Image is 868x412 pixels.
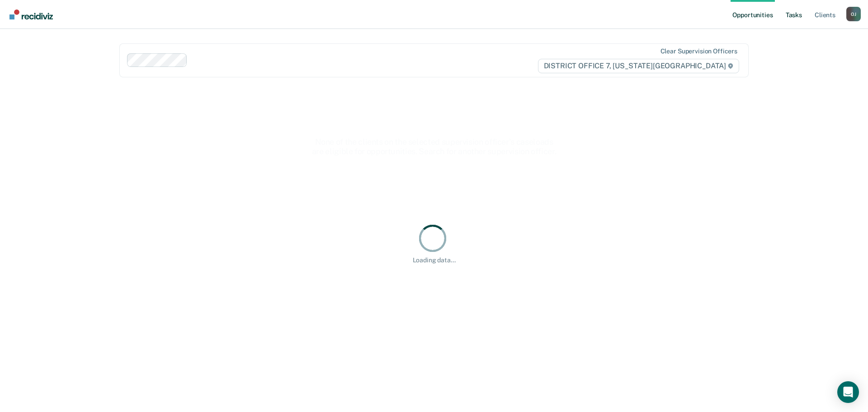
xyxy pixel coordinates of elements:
[846,7,861,21] div: O J
[413,256,456,264] div: Loading data...
[837,381,859,403] div: Open Intercom Messenger
[846,7,861,21] button: Profile dropdown button
[660,47,737,55] div: Clear supervision officers
[538,59,739,73] span: DISTRICT OFFICE 7, [US_STATE][GEOGRAPHIC_DATA]
[9,9,53,19] img: Recidiviz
